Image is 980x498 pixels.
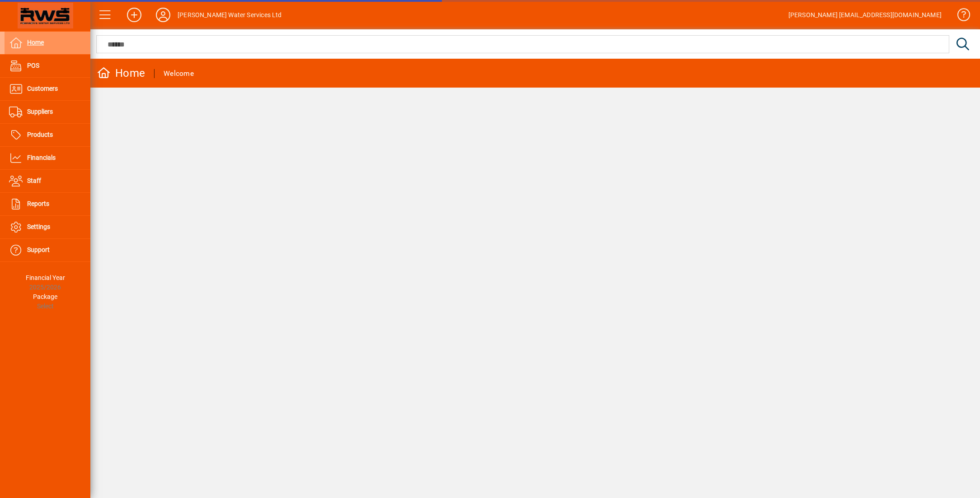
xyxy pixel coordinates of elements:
[27,85,58,92] span: Customers
[27,62,39,69] span: POS
[5,101,90,123] a: Suppliers
[178,8,282,22] div: [PERSON_NAME] Water Services Ltd
[27,154,56,161] span: Financials
[5,170,90,192] a: Staff
[27,39,44,46] span: Home
[149,7,178,23] button: Profile
[788,8,942,22] div: [PERSON_NAME] [EMAIL_ADDRESS][DOMAIN_NAME]
[27,200,49,207] span: Reports
[120,7,149,23] button: Add
[951,2,969,31] a: Knowledge Base
[164,66,194,81] div: Welcome
[5,124,90,146] a: Products
[27,223,50,230] span: Settings
[97,66,145,80] div: Home
[5,239,90,261] a: Support
[5,193,90,215] a: Reports
[5,55,90,77] a: POS
[26,274,65,281] span: Financial Year
[33,293,57,300] span: Package
[27,177,41,184] span: Staff
[27,246,50,253] span: Support
[27,131,53,138] span: Products
[5,78,90,100] a: Customers
[5,216,90,238] a: Settings
[5,147,90,169] a: Financials
[27,108,53,115] span: Suppliers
